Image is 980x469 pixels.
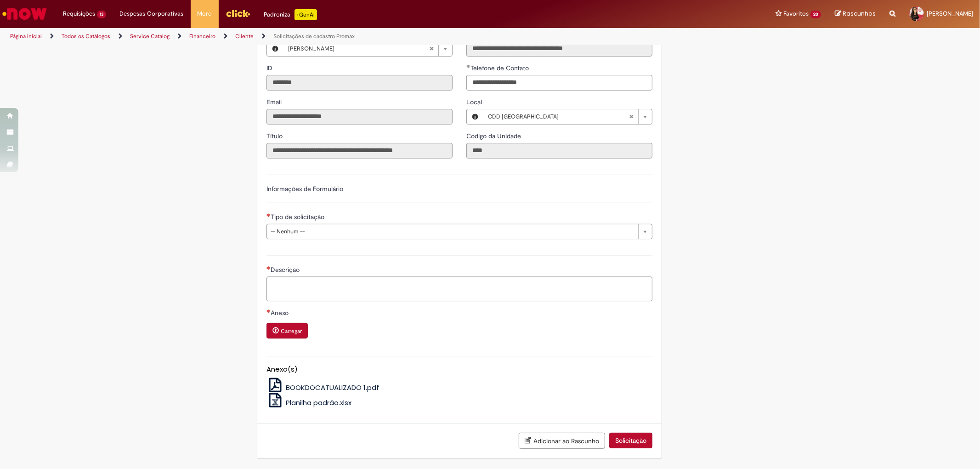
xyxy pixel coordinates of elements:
span: [PERSON_NAME] [927,10,973,17]
abbr: Limpar campo Local [624,109,638,124]
a: CDD [GEOGRAPHIC_DATA]Limpar campo Local [483,109,652,124]
a: Planilha padrão.xlsx [266,398,351,407]
button: Carregar anexo de Anexo Required [266,323,308,339]
span: Necessários [266,266,271,270]
a: Página inicial [10,33,42,40]
a: Financeiro [189,33,215,40]
button: Local, Visualizar este registro CDD Porto Alegre [467,109,483,124]
span: 20 [810,11,821,18]
span: Descrição [271,266,301,274]
a: Cliente [235,33,254,40]
span: More [198,9,212,18]
span: Somente leitura - Email [266,98,283,106]
p: +GenAi [295,9,317,20]
small: Carregar [281,328,302,335]
span: -- Nenhum -- [271,224,634,239]
span: CDD [GEOGRAPHIC_DATA] [488,109,629,124]
span: Obrigatório Preenchido [466,64,470,68]
span: [PERSON_NAME] [288,41,429,56]
label: Somente leitura - Título [266,131,284,141]
textarea: Descrição [266,277,652,301]
span: 13 [97,11,106,18]
span: BOOKDOCATUALIZADO 1.pdf [286,383,379,392]
button: Solicitação [609,433,652,448]
label: Informações de Formulário [266,185,343,193]
button: Adicionar ao Rascunho [519,433,605,449]
a: Solicitações de cadastro Promax [273,33,355,40]
abbr: Limpar campo Favorecido [425,41,438,56]
button: Favorecido, Visualizar este registro Tassiana Fiorese Nunes [267,41,283,56]
span: Local [466,98,484,106]
div: Padroniza [264,9,317,20]
a: BOOKDOCATUALIZADO 1.pdf [266,383,379,392]
span: Necessários [266,309,271,313]
input: ID [266,75,453,90]
input: Email [266,109,453,124]
span: Requisições [63,9,95,18]
a: [PERSON_NAME]Limpar campo Favorecido [283,41,452,56]
a: Service Catalog [130,33,170,40]
ul: Trilhas de página [7,28,646,45]
input: Telefone de Contato [466,75,652,90]
label: Somente leitura - ID [266,63,274,73]
input: Departamento [466,41,652,57]
span: Rascunhos [843,9,876,18]
span: Despesas Corporativas [120,9,184,18]
span: Necessários [266,213,271,217]
label: Somente leitura - Código da Unidade [466,131,523,141]
span: Telefone de Contato [470,64,531,72]
img: ServiceNow [1,5,48,23]
span: Planilha padrão.xlsx [286,398,351,407]
a: Rascunhos [835,10,876,18]
a: Todos os Catálogos [62,33,110,40]
input: Título [266,143,453,158]
span: Somente leitura - ID [266,64,274,72]
img: click_logo_yellow_360x200.png [226,6,250,20]
h5: Anexo(s) [266,366,652,373]
span: Tipo de solicitação [271,213,326,221]
span: Anexo [271,309,290,317]
input: Código da Unidade [466,143,652,158]
label: Somente leitura - Email [266,97,283,107]
span: Favoritos [783,9,809,18]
